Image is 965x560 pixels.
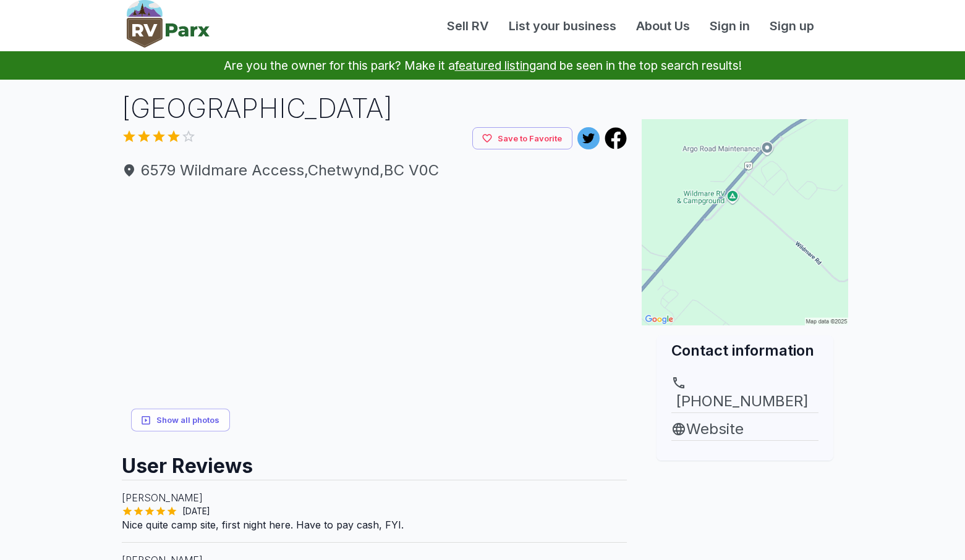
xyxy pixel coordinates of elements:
img: AAcXr8rX6IS0QLragzVvHIYNbAG67ZSD8jeUutLwbZXrLRL25WTtFjeGwXOYYfTaPQ2LHADo_7rV3SaUZNh5OZ0jz49fjc15J... [376,319,500,443]
a: Sell RV [437,17,499,35]
a: List your business [499,17,626,35]
img: AAcXr8o2Fyma1yyMNVtU_wqpftf5maOmZjzXyIuo8TiY0YOzOne6_hJvQIxfElS3q81vtFBOR4QJr8RzQlX9tTTDqiqjhJN10... [503,319,627,443]
a: Sign up [760,17,824,35]
img: AAcXr8qOBy4e3WtPaadnfMl4hyNlfGEmqrR_rW2e3bgLeS2AfQ-NjO_w-FmBb72m5RTcXvshNFS5XDEq15uM1HVZxPUtG4w-O... [503,191,627,316]
a: About Us [626,17,700,35]
h1: [GEOGRAPHIC_DATA] [122,90,627,127]
p: Are you the owner for this park? Make it a and be seen in the top search results! [15,51,950,80]
button: Show all photos [131,409,230,432]
h2: Contact information [671,340,818,361]
h2: User Reviews [122,443,627,480]
img: Map for Wild Mare RV Park [642,119,848,325]
a: 6579 Wildmare Access,Chetwynd,BC V0C [122,159,627,182]
p: [PERSON_NAME] [122,490,627,505]
a: Website [671,418,818,440]
a: Sign in [700,17,760,35]
img: AAcXr8prysncPnGgqlzDruAC_aSbZ8i8auh8aki9Jz5LarmXDiVrJCyTJJFB83-_MCFQiUQhemctUCPyNyb-oaiIjhzl5WmqR... [122,191,373,443]
span: 6579 Wildmare Access , Chetwynd , BC V0C [122,159,627,182]
img: AAcXr8oG-AKHDsIzvvY441EF9hO5B0QDeuwbp8Y0XI-J9ANthOqF0ziJ1DTZqUzI1y3T_lHLsxxrAlrSBklHC4bPfsshiNlb4... [376,191,500,316]
button: Save to Favorite [472,127,572,150]
span: [DATE] [177,505,215,517]
a: [PHONE_NUMBER] [671,375,818,412]
p: Nice quite camp site, first night here. Have to pay cash, FYI. [122,517,627,532]
a: featured listing [455,58,536,73]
